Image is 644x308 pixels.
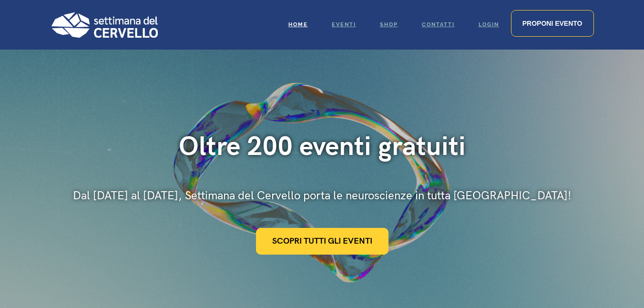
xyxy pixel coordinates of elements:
span: Home [288,21,308,28]
span: Proponi evento [522,20,583,27]
span: Login [479,21,499,28]
div: Dal [DATE] al [DATE], Settimana del Cervello porta le neuroscienze in tutta [GEOGRAPHIC_DATA]! [73,188,571,204]
span: Contatti [422,21,455,28]
div: Oltre 200 eventi gratuiti [73,131,571,164]
a: Scopri tutti gli eventi [256,228,388,255]
span: Shop [380,21,398,28]
a: Proponi evento [511,10,594,37]
img: Logo [51,12,158,38]
span: Eventi [332,21,356,28]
